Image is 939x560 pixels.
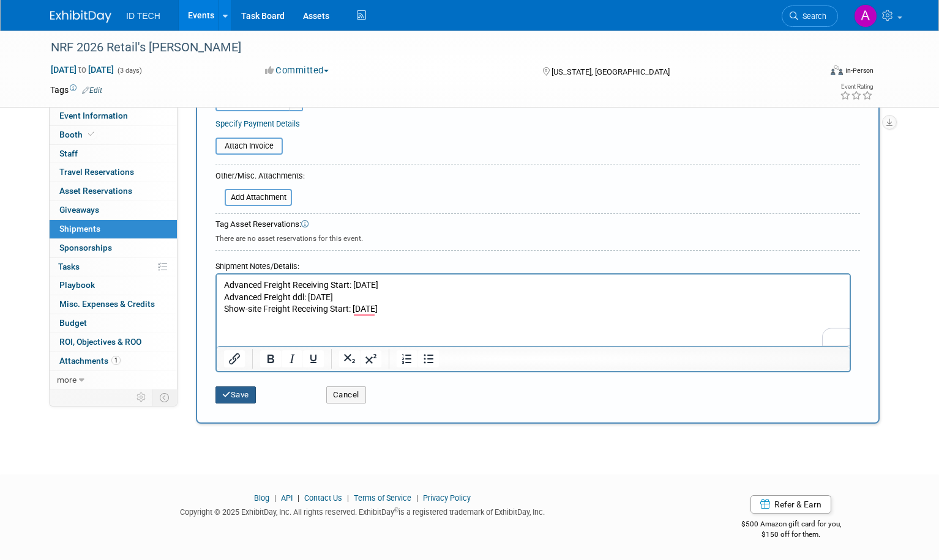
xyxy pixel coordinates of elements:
button: Underline [303,350,324,367]
span: | [294,493,302,503]
span: Sponsorships [59,243,112,252]
img: logo_orange.svg [20,20,29,29]
span: Booth [59,130,97,139]
a: Privacy Policy [423,493,471,503]
button: Bullet list [418,350,439,367]
a: Giveaways [50,201,177,219]
span: (3 days) [116,67,142,75]
div: Shipment Notes/Details: [215,256,851,273]
a: Edit [82,86,102,95]
div: $500 Amazon gift card for you, [693,511,889,539]
a: more [50,371,177,389]
div: Other/Misc. Attachments: [215,171,305,185]
div: Event Rating [840,84,873,90]
button: Cancel [326,386,366,403]
div: v 4.0.25 [34,20,60,29]
span: Shipments [59,224,100,234]
iframe: Rich Text Area [217,274,850,346]
span: more [57,375,77,385]
span: Travel Reservations [59,167,134,177]
span: [DATE] [DATE] [50,64,114,75]
a: Shipments [50,220,177,238]
td: Toggle Event Tabs [152,389,178,405]
a: Event Information [50,107,177,125]
i: Booth reservation complete [88,131,94,138]
button: Bold [260,350,281,367]
div: In-Person [845,66,874,75]
span: Event Information [59,111,128,120]
span: Misc. Expenses & Credits [59,299,155,309]
span: Budget [59,318,87,328]
a: Blog [254,493,269,503]
button: Superscript [361,350,381,367]
button: Save [215,386,256,403]
span: 1 [111,356,121,365]
a: Search [782,6,838,27]
div: There are no asset reservations for this event. [215,230,860,244]
a: ROI, Objectives & ROO [50,333,177,352]
button: Subscript [339,350,360,367]
a: Travel Reservations [50,163,177,182]
td: Tags [50,84,102,96]
img: Format-Inperson.png [831,65,843,75]
div: Event Format [752,64,874,82]
a: Contact Us [304,493,342,503]
a: Sponsorships [50,239,177,257]
button: Committed [261,64,334,77]
img: website_grey.svg [20,32,29,42]
span: Playbook [59,280,95,290]
a: Attachments1 [50,352,177,370]
a: Booth [50,126,177,144]
span: | [413,493,421,503]
div: Domain Overview [47,72,110,80]
span: ROI, Objectives & ROO [59,337,141,347]
div: Domain: [DOMAIN_NAME] [32,32,135,42]
span: Staff [59,149,78,158]
div: Copyright © 2025 ExhibitDay, Inc. All rights reserved. ExhibitDay is a registered trademark of Ex... [50,504,675,518]
span: Asset Reservations [59,186,132,196]
img: Aileen Sun [854,4,877,28]
div: Tag Asset Reservations: [215,219,860,230]
a: Asset Reservations [50,182,177,201]
a: Terms of Service [354,493,411,503]
button: Insert/edit link [224,350,245,367]
div: $150 off for them. [693,529,889,540]
button: Italic [282,350,302,367]
img: ExhibitDay [50,10,111,23]
sup: ® [394,507,398,514]
span: Tasks [58,262,80,271]
div: NRF 2026 Retail's [PERSON_NAME] [47,37,803,59]
img: tab_keywords_by_traffic_grey.svg [122,71,132,81]
span: Search [798,12,826,21]
span: | [271,493,279,503]
a: Staff [50,145,177,163]
a: Playbook [50,276,177,295]
div: Keywords by Traffic [135,72,206,80]
span: Attachments [59,356,121,366]
td: Personalize Event Tab Strip [131,389,152,405]
img: tab_domain_overview_orange.svg [33,71,43,81]
a: Tasks [50,258,177,276]
a: Refer & Earn [750,495,831,514]
a: API [281,493,293,503]
span: ID TECH [126,11,160,21]
span: Giveaways [59,205,99,215]
span: [US_STATE], [GEOGRAPHIC_DATA] [552,67,670,76]
a: Budget [50,314,177,333]
span: to [77,65,88,75]
a: Specify Payment Details [215,119,300,128]
button: Numbered list [397,350,417,367]
a: Misc. Expenses & Credits [50,295,177,314]
span: | [344,493,352,503]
